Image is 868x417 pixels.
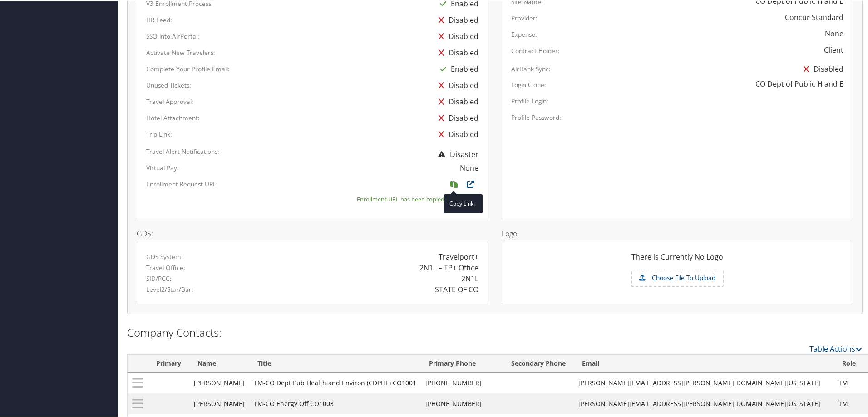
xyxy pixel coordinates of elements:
label: HR Feed: [146,15,172,24]
td: [PERSON_NAME][EMAIL_ADDRESS][PERSON_NAME][DOMAIN_NAME][US_STATE] [574,392,834,413]
h2: Company Contacts: [127,324,863,339]
label: Choose File To Upload [632,270,723,285]
th: Title [249,354,421,372]
th: Role [834,354,864,372]
label: Activate New Travelers: [146,47,215,56]
label: Virtual Pay: [146,162,179,172]
div: Disabled [799,60,843,76]
div: 2N1L – TP+ Office [419,261,478,272]
label: Contract Holder: [511,45,560,54]
th: Email [574,354,834,372]
td: [PERSON_NAME][EMAIL_ADDRESS][PERSON_NAME][DOMAIN_NAME][US_STATE] [574,372,834,392]
div: CO Dept of Public H and E [755,78,843,88]
th: Name [189,354,249,372]
td: TM [834,392,864,413]
h4: Logo: [502,229,853,236]
td: [PHONE_NUMBER] [421,372,503,392]
label: SSO into AirPortal: [146,31,199,40]
label: Level2/Star/Bar: [146,284,193,293]
th: Primary [148,354,189,372]
label: Travel Office: [146,262,185,271]
div: Enabled [435,60,478,76]
td: [PERSON_NAME] [189,392,249,413]
small: Enrollment URL has been copied to clipboard [357,194,478,203]
div: Disabled [434,76,478,93]
div: There is Currently No Logo [511,250,843,269]
label: Trip Link: [146,129,172,138]
div: None [825,27,843,38]
a: Table Actions [809,343,863,353]
label: Travel Alert Notifications: [146,146,219,155]
div: None [460,162,478,172]
div: Travelport+ [439,250,478,261]
td: TM-CO Dept Pub Health and Environ (CDPHE) CO1001 [249,372,421,392]
label: Login Clone: [511,79,546,88]
td: TM-CO Energy Off CO1003 [249,392,421,413]
label: Hotel Attachment: [146,113,200,122]
div: Disabled [434,109,478,125]
div: Disabled [434,11,478,27]
div: Concur Standard [785,11,843,22]
div: Client [824,44,843,54]
span: Disaster [434,148,478,158]
label: AirBank Sync: [511,64,551,73]
div: STATE OF CO [435,283,478,294]
td: TM [834,372,864,392]
td: [PHONE_NUMBER] [421,392,503,413]
div: Disabled [434,27,478,44]
label: Unused Tickets: [146,80,191,89]
h4: GDS: [137,229,488,236]
label: Provider: [511,13,538,22]
th: Primary Phone [421,354,503,372]
div: Disabled [434,44,478,60]
td: [PERSON_NAME] [189,372,249,392]
label: Profile Login: [511,96,548,105]
div: Disabled [434,93,478,109]
div: Disabled [434,125,478,142]
th: Secondary Phone [503,354,574,372]
label: Travel Approval: [146,96,193,105]
label: Profile Password: [511,112,561,121]
label: Expense: [511,29,537,38]
label: SID/PCC: [146,273,172,282]
label: Complete Your Profile Email: [146,64,230,73]
label: Enrollment Request URL: [146,179,218,188]
div: 2N1L [461,272,478,283]
label: GDS System: [146,251,183,260]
